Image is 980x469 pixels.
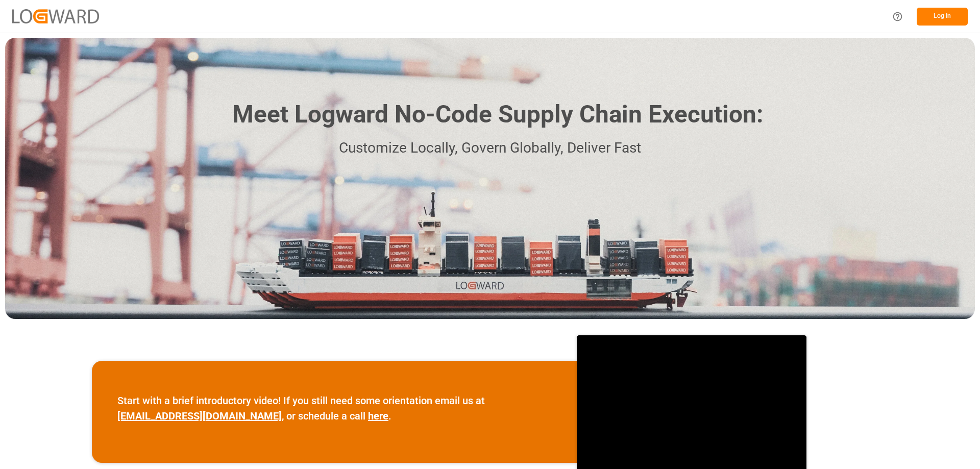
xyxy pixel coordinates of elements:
[12,9,99,23] img: Logward_new_orange.png
[917,8,968,26] button: Log In
[117,393,551,424] p: Start with a brief introductory video! If you still need some orientation email us at , or schedu...
[217,137,763,160] p: Customize Locally, Govern Globally, Deliver Fast
[232,96,763,133] h1: Meet Logward No-Code Supply Chain Execution:
[117,410,282,422] a: [EMAIL_ADDRESS][DOMAIN_NAME]
[886,5,909,28] button: Help Center
[368,410,388,422] a: here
